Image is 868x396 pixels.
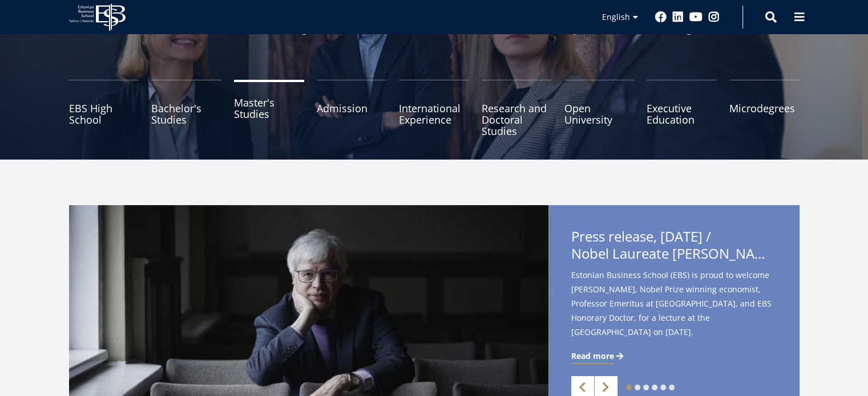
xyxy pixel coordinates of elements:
[647,80,717,137] a: Executive Education
[635,385,640,390] a: 2
[660,385,666,390] a: 5
[564,80,635,137] a: Open University
[689,11,703,23] a: Youtube
[571,228,777,266] span: Press release, [DATE] /
[399,80,469,137] a: International Experience
[69,80,139,137] a: EBS High School
[571,245,777,262] span: Nobel Laureate [PERSON_NAME] to Deliver Lecture at [GEOGRAPHIC_DATA]
[317,80,387,137] a: Admission
[669,385,675,390] a: 6
[729,80,800,137] a: Microdegrees
[643,385,649,390] a: 3
[708,11,720,23] a: Instagram
[672,11,684,23] a: Linkedin
[571,268,777,357] span: Estonian Business School (EBS) is proud to welcome [PERSON_NAME], Nobel Prize winning economist, ...
[234,80,304,137] a: Master's Studies
[652,385,657,390] a: 4
[655,11,667,23] a: Facebook
[151,80,221,137] a: Bachelor's Studies
[626,385,632,390] a: 1
[571,350,625,362] a: Read more
[482,80,552,137] a: Research and Doctoral Studies
[571,350,614,362] span: Read more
